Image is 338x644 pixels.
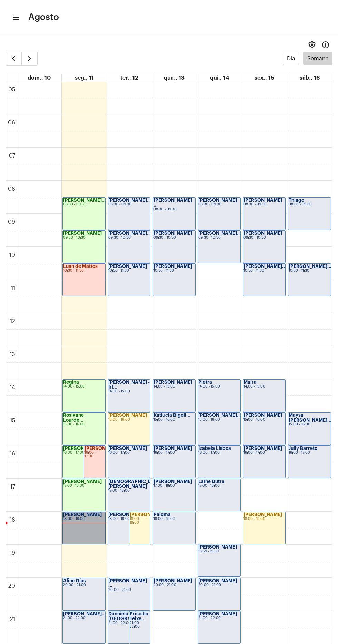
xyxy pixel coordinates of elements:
[198,484,240,488] div: 17:00 - 18:00
[9,417,17,424] div: 15
[7,219,17,225] div: 09
[153,479,192,484] strong: [PERSON_NAME]
[108,390,150,393] div: 14:00 - 15:00
[7,583,17,589] div: 20
[243,418,285,422] div: 15:00 - 16:00
[198,583,240,587] div: 20:00 - 21:00
[108,380,150,389] strong: [PERSON_NAME] - Irl...
[63,479,102,484] strong: [PERSON_NAME]
[243,264,286,269] strong: [PERSON_NAME]...
[243,203,285,207] div: 08:30 - 09:30
[130,512,168,517] strong: [PERSON_NAME]
[289,451,330,455] div: 16:00 - 17:00
[108,479,162,489] strong: [DEMOGRAPHIC_DATA][PERSON_NAME]
[283,52,299,65] button: Dia
[198,616,240,620] div: 21:00 - 22:00
[289,269,330,273] div: 10:30 - 11:30
[63,612,106,616] strong: [PERSON_NAME]...
[108,446,147,451] strong: [PERSON_NAME]
[308,41,316,49] span: settings
[153,484,195,488] div: 17:00 - 18:00
[198,231,241,235] strong: [PERSON_NAME]...
[253,74,276,82] a: 15 de agosto de 2025
[108,231,151,235] strong: [PERSON_NAME]...
[63,451,105,455] div: 16:00 - 17:00
[63,380,79,384] strong: Regina
[108,451,150,455] div: 16:00 - 17:00
[319,38,332,52] button: Info
[10,285,17,291] div: 11
[153,413,190,417] strong: Katiucia Bigoli...
[289,198,304,202] strong: Thiago
[243,446,282,451] strong: [PERSON_NAME]
[289,446,317,451] strong: Jully Barreto
[9,484,17,490] div: 17
[8,384,17,391] div: 14
[321,41,330,49] mat-icon: Info
[7,186,17,192] div: 08
[198,198,237,202] strong: [PERSON_NAME]
[63,231,102,235] strong: [PERSON_NAME]
[198,612,237,616] strong: [PERSON_NAME]
[108,264,147,269] strong: [PERSON_NAME]
[12,13,19,22] mat-icon: sidenav icon
[130,517,150,525] div: 18:00 - 19:00
[6,52,22,66] button: Semana Anterior
[119,74,139,82] a: 12 de agosto de 2025
[84,446,127,451] strong: [PERSON_NAME]...
[108,236,150,240] div: 09:30 - 10:30
[108,517,150,521] div: 18:00 - 19:00
[63,484,105,488] div: 17:00 - 18:00
[198,385,240,389] div: 14:00 - 15:00
[108,198,151,202] strong: [PERSON_NAME]...
[153,198,192,207] strong: [PERSON_NAME] ...
[108,588,150,592] div: 20:00 - 21:00
[153,231,192,235] strong: [PERSON_NAME]
[298,74,321,82] a: 16 de agosto de 2025
[198,203,240,207] div: 08:30 - 09:30
[243,380,257,384] strong: Maíra
[243,512,282,517] strong: [PERSON_NAME]
[63,423,105,426] div: 15:00 - 16:00
[289,203,330,207] div: 08:30 - 09:30
[63,616,105,620] div: 21:00 - 22:00
[28,12,59,23] span: Agosto
[130,621,150,629] div: 21:00 - 22:00
[243,269,285,273] div: 10:30 - 11:30
[243,198,282,202] strong: [PERSON_NAME]
[8,351,17,358] div: 13
[108,418,150,422] div: 15:00 - 16:00
[8,451,17,457] div: 16
[73,74,95,82] a: 11 de agosto de 2025
[8,550,17,556] div: 19
[198,550,240,553] div: 18:59 - 19:59
[198,545,237,549] strong: [PERSON_NAME]
[108,578,147,588] strong: [PERSON_NAME] ...
[108,621,150,625] div: 21:00 - 22:00
[198,451,240,455] div: 16:00 - 17:00
[63,446,102,451] strong: [PERSON_NAME]
[198,479,225,484] strong: LaÍne Dutra
[108,489,150,493] div: 17:00 - 18:00
[153,269,195,273] div: 10:30 - 11:30
[289,413,331,422] strong: Maysa [PERSON_NAME]...
[21,52,38,66] button: Próximo Semana
[7,87,17,93] div: 05
[153,446,192,451] strong: [PERSON_NAME]
[8,252,17,258] div: 10
[108,512,147,517] strong: [PERSON_NAME]
[243,231,282,235] strong: [PERSON_NAME]
[153,517,195,521] div: 18:00 - 19:00
[243,451,285,455] div: 16:00 - 17:00
[153,512,171,517] strong: Paloma
[162,74,186,82] a: 13 de agosto de 2025
[153,418,195,422] div: 15:00 - 16:00
[7,120,17,126] div: 06
[26,74,52,82] a: 10 de agosto de 2025
[305,38,319,52] button: settings
[289,264,331,269] strong: [PERSON_NAME]...
[153,208,195,211] div: 08:30 - 09:30
[108,612,158,621] strong: Danniela [GEOGRAPHIC_DATA]
[108,413,147,417] strong: [PERSON_NAME]
[289,423,330,426] div: 15:00 - 16:00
